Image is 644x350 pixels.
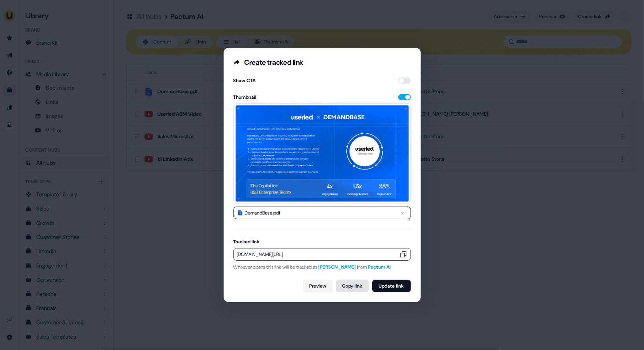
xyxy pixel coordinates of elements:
label: Tracked link [233,239,411,245]
div: DemandBase.pdf [245,209,281,217]
img: Thumbnail [234,104,411,203]
span: [PERSON_NAME] [319,264,356,270]
div: Create tracked link [245,58,303,67]
div: Whoever opens this link will be tracked as from [233,264,411,270]
a: Preview [303,280,333,292]
button: Update link [372,280,411,292]
div: Show CTA [233,77,256,85]
span: Pactum AI [368,264,391,270]
div: Thumbnail [233,94,257,100]
button: Copy link [336,280,369,292]
div: [DOMAIN_NAME][URL] [237,252,398,257]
